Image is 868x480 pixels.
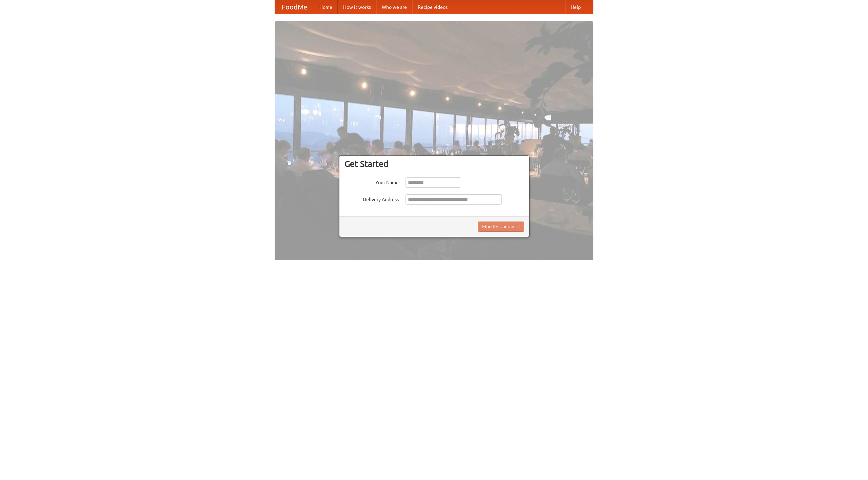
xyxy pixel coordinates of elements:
a: FoodMe [275,0,314,14]
button: Find Restaurants! [478,222,524,232]
a: Home [314,0,338,14]
a: How it works [338,0,376,14]
h3: Get Started [344,159,524,169]
a: Who we are [376,0,412,14]
label: Delivery Address [344,194,399,203]
a: Help [565,0,586,14]
a: Recipe videos [412,0,453,14]
label: Your Name [344,177,399,186]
